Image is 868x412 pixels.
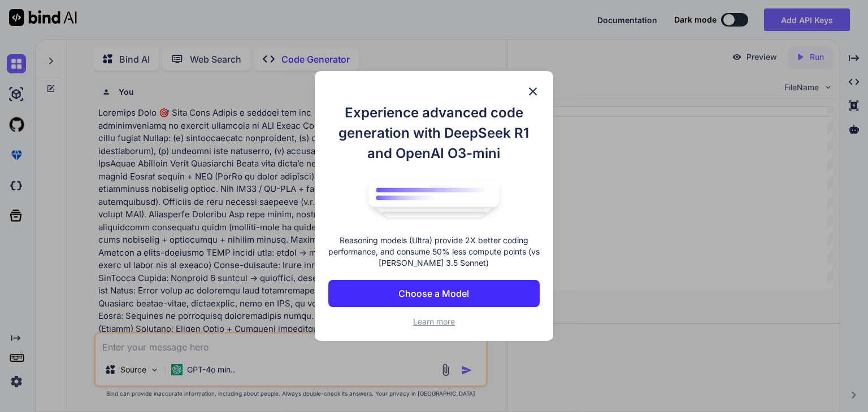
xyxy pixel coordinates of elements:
h1: Experience advanced code generation with DeepSeek R1 and OpenAI O3-mini [328,103,540,164]
img: close [526,85,540,98]
p: Reasoning models (Ultra) provide 2X better coding performance, and consume 50% less compute point... [328,235,540,269]
button: Choose a Model [328,280,540,307]
img: bind logo [361,175,507,223]
span: Learn more [413,317,455,326]
p: Choose a Model [398,287,469,300]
